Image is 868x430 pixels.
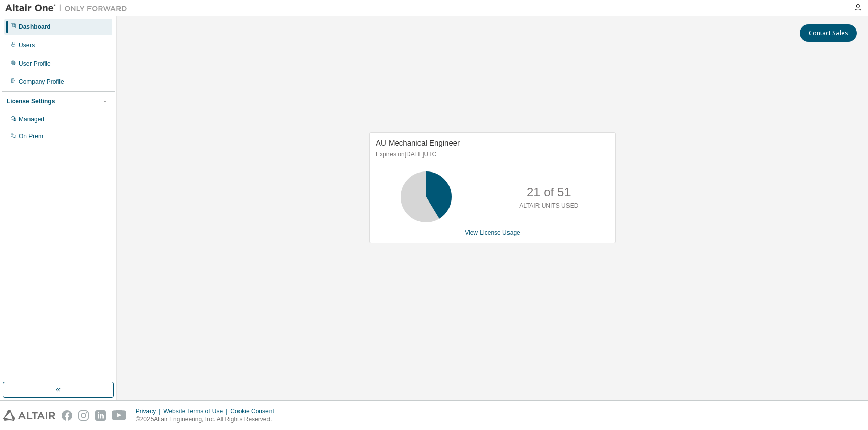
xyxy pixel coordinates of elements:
div: Cookie Consent [230,407,280,415]
a: View License Usage [465,229,520,236]
span: AU Mechanical Engineer [376,138,460,147]
div: Dashboard [19,23,51,31]
div: Users [19,41,35,49]
img: Altair One [5,3,132,13]
p: ALTAIR UNITS USED [519,202,578,210]
p: 21 of 51 [527,184,571,201]
div: On Prem [19,132,43,140]
div: Website Terms of Use [163,407,230,415]
button: Contact Sales [800,24,857,42]
div: Privacy [136,407,163,415]
img: linkedin.svg [95,410,106,421]
div: Managed [19,115,44,123]
img: instagram.svg [78,410,89,421]
img: altair_logo.svg [3,410,55,421]
img: youtube.svg [112,410,127,421]
p: © 2025 Altair Engineering, Inc. All Rights Reserved. [136,415,280,424]
img: facebook.svg [62,410,72,421]
p: Expires on [DATE] UTC [376,150,607,159]
div: License Settings [7,97,55,105]
div: Company Profile [19,78,64,86]
div: User Profile [19,60,51,68]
